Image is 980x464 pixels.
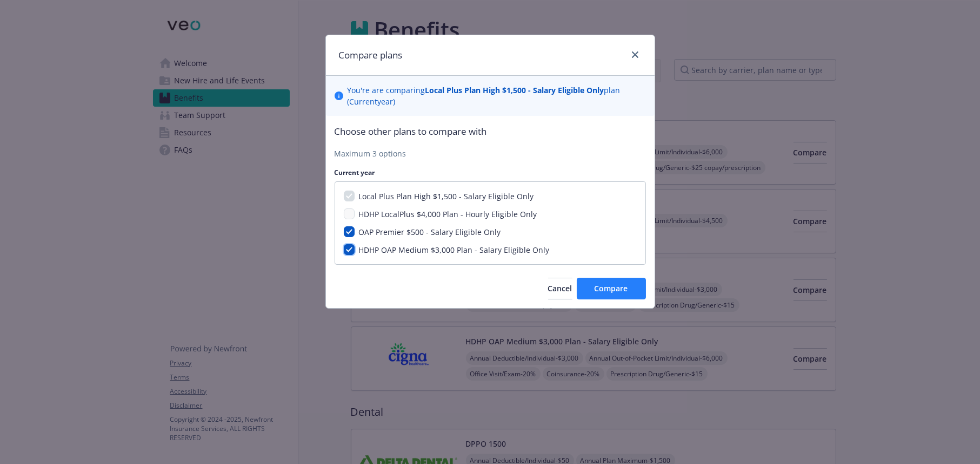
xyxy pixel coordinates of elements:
[548,283,572,293] span: Cancel
[359,191,534,201] span: Local Plus Plan High $1,500 - Salary Eligible Only
[335,148,646,159] p: Maximum 3 options
[359,245,550,255] span: HDHP OAP Medium $3,000 Plan - Salary Eligible Only
[359,227,501,237] span: OAP Premier $500 - Salary Eligible Only
[577,278,646,299] button: Compare
[629,48,642,61] a: close
[425,85,604,95] b: Local Plus Plan High $1,500 - Salary Eligible Only
[595,283,628,293] span: Compare
[339,48,403,62] h1: Compare plans
[548,278,572,299] button: Cancel
[348,84,646,107] p: You ' re are comparing plan ( Current year)
[335,125,646,139] p: Choose other plans to compare with
[359,209,537,219] span: HDHP LocalPlus $4,000 Plan - Hourly Eligible Only
[335,168,646,177] p: Current year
